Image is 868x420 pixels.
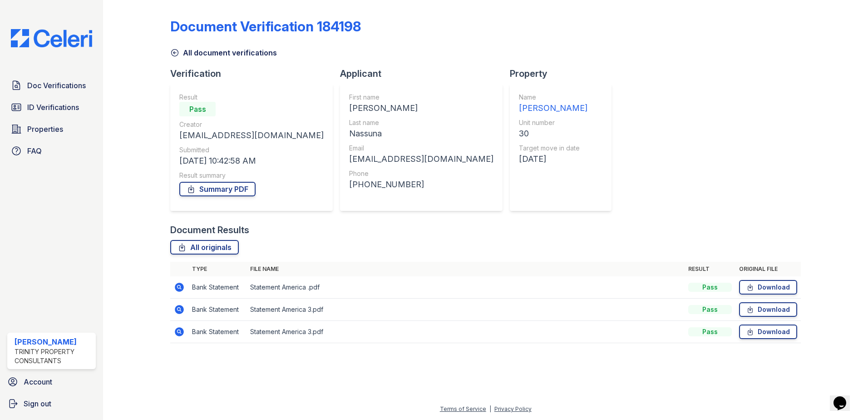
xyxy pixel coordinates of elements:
th: Result [685,262,735,276]
div: [EMAIL_ADDRESS][DOMAIN_NAME] [179,129,324,142]
div: [PERSON_NAME] [15,336,92,347]
span: Doc Verifications [27,80,86,91]
div: [DATE] [519,153,587,165]
th: Original file [735,262,801,276]
a: Properties [7,120,96,138]
div: Nassuna [349,127,493,140]
div: Submitted [179,145,324,155]
a: Summary PDF [179,182,256,196]
th: File name [247,262,685,276]
div: [EMAIL_ADDRESS][DOMAIN_NAME] [349,153,493,165]
a: Download [739,280,797,295]
div: Pass [179,102,216,116]
div: Document Verification 184198 [170,18,361,35]
td: Bank Statement [188,299,247,321]
a: ID Verifications [7,98,96,116]
img: CE_Logo_Blue-a8612792a0a2168367f1c8372b55b34899dd931a85d93a1a3d3e32e68fde9ad4.png [4,29,99,47]
a: Account [4,373,99,391]
a: FAQ [7,142,96,160]
div: [PERSON_NAME] [519,102,587,115]
td: Bank Statement [188,321,247,343]
div: First name [349,93,493,102]
div: Last name [349,118,493,127]
div: Result summary [179,171,324,180]
div: Verification [170,67,340,80]
td: Statement America .pdf [247,276,685,299]
div: | [489,405,491,412]
div: Pass [688,283,732,292]
div: Result [179,93,324,102]
a: All document verifications [170,47,277,58]
div: Document Results [170,224,249,236]
a: Download [739,302,797,317]
div: Trinity Property Consultants [15,347,92,365]
div: Email [349,144,493,153]
div: Applicant [340,67,510,80]
div: [DATE] 10:42:58 AM [179,155,324,167]
th: Type [188,262,247,276]
a: Privacy Policy [494,405,532,412]
span: Account [24,376,52,387]
iframe: chat widget [830,384,859,411]
div: Pass [688,327,732,336]
div: Name [519,93,587,102]
div: Pass [688,305,732,314]
div: [PERSON_NAME] [349,102,493,115]
a: Terms of Service [440,405,486,412]
td: Statement America 3.pdf [247,299,685,321]
div: Unit number [519,118,587,127]
span: FAQ [27,145,42,156]
a: Doc Verifications [7,76,96,95]
div: Property [510,67,619,80]
span: Properties [27,124,63,135]
div: Phone [349,169,493,178]
span: Sign out [24,398,51,409]
span: ID Verifications [27,102,79,113]
div: Creator [179,120,324,129]
a: Sign out [4,395,99,413]
a: Download [739,325,797,339]
a: Name [PERSON_NAME] [519,93,587,115]
a: All originals [170,240,239,255]
td: Statement America 3.pdf [247,321,685,343]
div: Target move in date [519,144,587,153]
div: [PHONE_NUMBER] [349,178,493,191]
td: Bank Statement [188,276,247,299]
div: 30 [519,127,587,140]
